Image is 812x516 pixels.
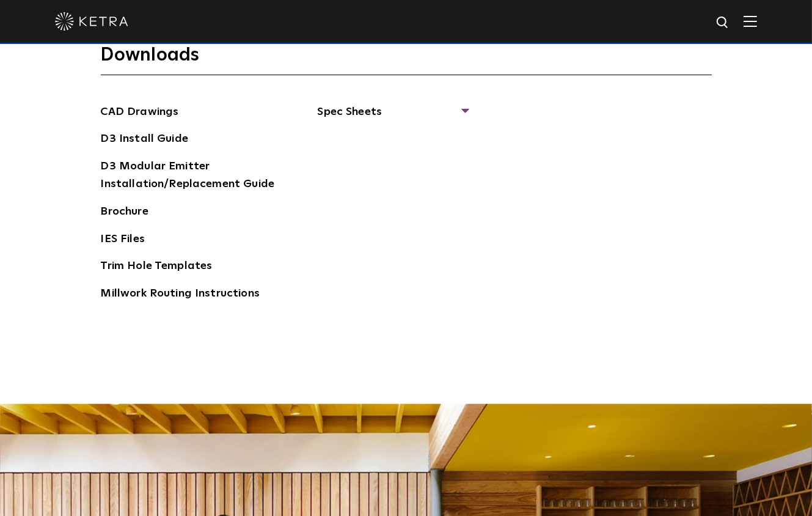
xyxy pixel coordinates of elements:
[101,43,712,75] h3: Downloads
[101,103,179,123] a: CAD Drawings
[101,158,284,195] a: D3 Modular Emitter Installation/Replacement Guide
[101,257,213,277] a: Trim Hole Templates
[744,15,757,27] img: Hamburger%20Nav.svg
[101,230,145,250] a: IES Files
[101,203,148,223] a: Brochure
[318,103,467,130] span: Spec Sheets
[101,130,188,150] a: D3 Install Guide
[715,15,731,31] img: search icon
[55,12,128,31] img: ketra-logo-2019-white
[101,285,260,304] a: Millwork Routing Instructions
